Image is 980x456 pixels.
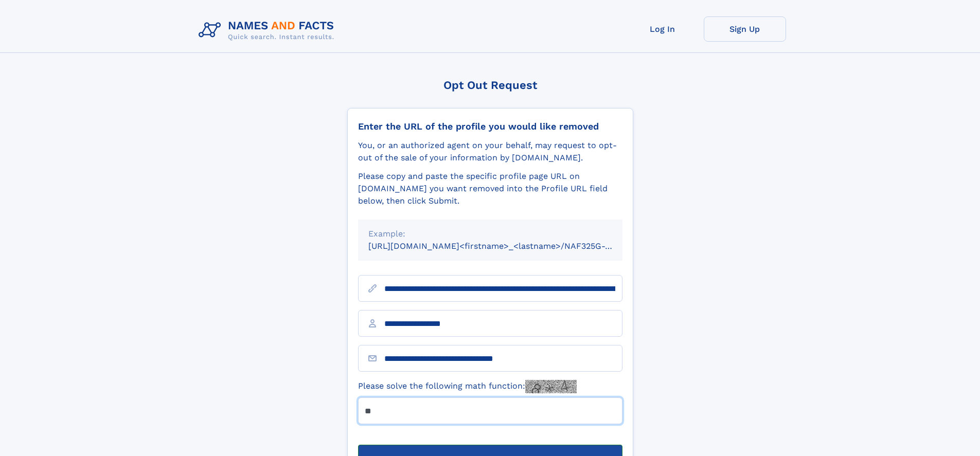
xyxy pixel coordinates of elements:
[368,241,642,251] small: [URL][DOMAIN_NAME]<firstname>_<lastname>/NAF325G-xxxxxxxx
[368,228,612,240] div: Example:
[704,16,786,42] a: Sign Up
[347,79,633,92] div: Opt Out Request
[358,121,622,132] div: Enter the URL of the profile you would like removed
[358,139,622,164] div: You, or an authorized agent on your behalf, may request to opt-out of the sale of your informatio...
[194,16,343,44] img: Logo Names and Facts
[358,380,577,393] label: Please solve the following math function:
[621,16,704,42] a: Log In
[358,170,622,207] div: Please copy and paste the specific profile page URL on [DOMAIN_NAME] you want removed into the Pr...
